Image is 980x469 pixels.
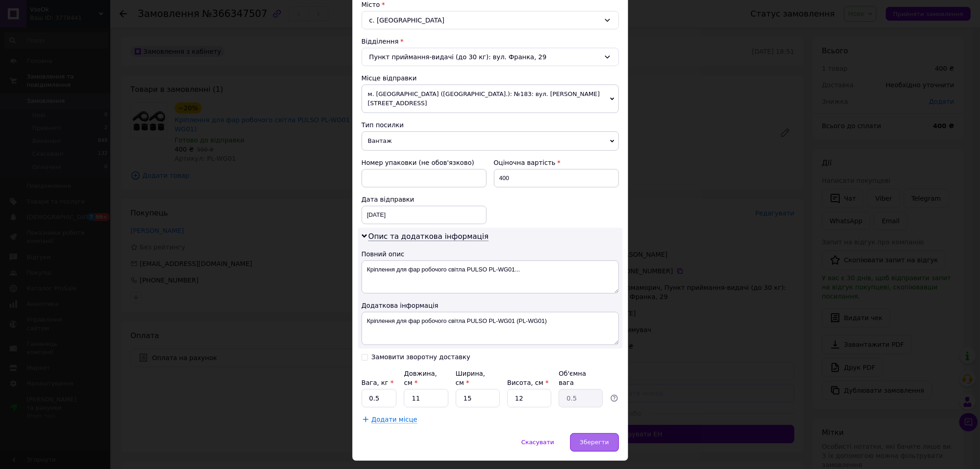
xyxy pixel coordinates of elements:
[521,439,554,446] span: Скасувати
[372,353,470,361] div: Замовити зворотну доставку
[362,37,619,46] div: Відділення
[362,121,404,129] span: Тип посилки
[362,11,619,29] div: с. [GEOGRAPHIC_DATA]
[362,85,619,113] span: м. [GEOGRAPHIC_DATA] ([GEOGRAPHIC_DATA].): №183: вул. [PERSON_NAME][STREET_ADDRESS]
[559,369,603,387] div: Об'ємна вага
[362,158,487,167] div: Номер упаковки (не обов'язково)
[362,74,417,82] span: Місце відправки
[372,416,418,424] span: Додати місце
[507,379,549,386] label: Висота, см
[456,370,485,386] label: Ширина, см
[362,379,394,386] label: Вага, кг
[580,439,609,446] span: Зберегти
[368,232,489,241] span: Опис та додаткова інформація
[362,195,487,204] div: Дата відправки
[362,249,619,259] div: Повний опис
[362,131,619,151] span: Вантаж
[362,260,619,294] textarea: Кріплення для фар робочого світла PULSO PL-WG01...
[362,312,619,345] textarea: Кріплення для фар робочого світла PULSO PL-WG01 (PL-WG01)
[362,48,619,66] div: Пункт приймання-видачі (до 30 кг): вул. Франка, 29
[362,301,619,310] div: Додаткова інформація
[404,370,437,386] label: Довжина, см
[494,158,619,167] div: Оціночна вартість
